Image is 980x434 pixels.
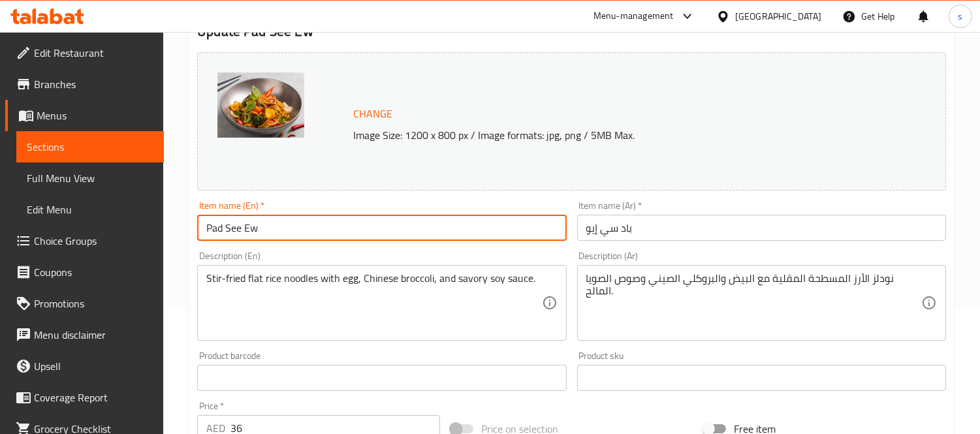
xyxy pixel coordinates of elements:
[34,358,153,374] span: Upsell
[348,101,398,127] button: Change
[577,215,946,241] input: Enter name Ar
[577,365,946,391] input: Please enter product sku
[206,272,541,334] textarea: Stir-fried flat rice noodles with egg, Chinese broccoli, and savory soy sauce.
[197,365,566,391] input: Please enter product barcode
[353,104,392,123] span: Change
[34,296,153,311] span: Promotions
[197,215,566,241] input: Enter name En
[34,264,153,280] span: Coupons
[34,45,153,61] span: Edit Restaurant
[5,350,164,382] a: Upsell
[593,8,674,24] div: Menu-management
[197,22,946,41] h2: Update Pad See Ew
[5,225,164,256] a: Choice Groups
[16,194,164,225] a: Edit Menu
[16,131,164,163] a: Sections
[348,127,879,143] p: Image Size: 1200 x 800 px / Image formats: jpg, png / 5MB Max.
[5,319,164,350] a: Menu disclaimer
[34,390,153,405] span: Coverage Report
[5,69,164,100] a: Branches
[34,233,153,249] span: Choice Groups
[5,288,164,319] a: Promotions
[5,37,164,69] a: Edit Restaurant
[586,272,921,334] textarea: نودلز الأرز المسطحة المقلية مع البيض والبروكلي الصيني وصوص الصويا المالح.
[958,9,962,23] span: s
[34,327,153,343] span: Menu disclaimer
[5,382,164,413] a: Coverage Report
[34,76,153,92] span: Branches
[5,100,164,131] a: Menus
[27,170,153,186] span: Full Menu View
[217,72,304,138] img: mmw_638923372883601545
[27,139,153,155] span: Sections
[37,108,153,123] span: Menus
[735,9,821,23] div: [GEOGRAPHIC_DATA]
[5,256,164,288] a: Coupons
[16,163,164,194] a: Full Menu View
[27,202,153,217] span: Edit Menu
